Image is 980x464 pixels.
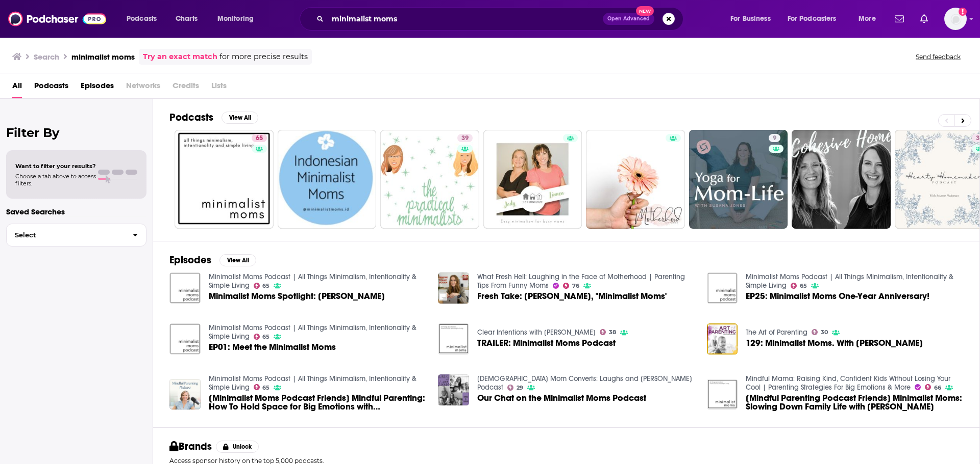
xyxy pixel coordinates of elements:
[944,8,967,30] img: User Profile
[746,394,963,411] span: [Mindful Parenting Podcast Friends] Minimalist Moms: Slowing Down Family Life with [PERSON_NAME]
[438,272,469,304] img: Fresh Take: Diane Boden, "Minimalist Moms"
[6,207,146,216] p: Saved Searches
[438,374,469,405] img: Our Chat on the Minimalist Moms Podcast
[126,77,160,98] span: Networks
[175,130,274,229] a: 65
[769,134,780,142] a: 9
[746,339,923,347] a: 129: Minimalist Moms. With Diane Boden
[944,8,967,30] button: Show profile menu
[169,379,201,410] a: [Minimalist Moms Podcast Friends] Mindful Parenting: How To Hold Space for Big Emotions with Hunt...
[262,284,269,288] span: 65
[730,12,771,26] span: For Business
[707,323,738,354] img: 129: Minimalist Moms. With Diane Boden
[209,272,416,290] a: Minimalist Moms Podcast | All Things Minimalism, Intentionality & Simple Living
[254,384,270,390] a: 65
[34,77,68,98] a: Podcasts
[607,16,650,21] span: Open Advanced
[127,12,157,26] span: Podcasts
[746,328,807,337] a: The Art of Parenting
[746,272,953,290] a: Minimalist Moms Podcast | All Things Minimalism, Intentionality & Simple Living
[216,441,259,453] button: Unlock
[791,283,807,289] a: 65
[913,52,964,61] button: Send feedback
[773,133,776,144] span: 9
[256,133,263,144] span: 65
[477,394,646,402] a: Our Chat on the Minimalist Moms Podcast
[210,11,267,27] button: open menu
[222,112,258,124] button: View All
[477,292,668,301] span: Fresh Take: [PERSON_NAME], "Minimalist Moms"
[262,335,269,339] span: 65
[209,343,336,351] a: EP01: Meet the Minimalist Moms
[477,328,596,337] a: Clear Intentions with Diane Boden
[603,13,654,25] button: Open AdvancedNew
[8,9,106,29] img: Podchaser - Follow, Share and Rate Podcasts
[119,11,170,27] button: open menu
[34,52,59,62] h3: Search
[209,292,385,301] a: Minimalist Moms Spotlight: Lindsay Downes
[219,254,256,266] button: View All
[477,339,616,347] a: TRAILER: Minimalist Moms Podcast
[851,11,889,27] button: open menu
[944,8,967,30] span: Logged in as MackenzieCollier
[609,330,616,335] span: 38
[438,323,469,354] img: TRAILER: Minimalist Moms Podcast
[563,283,579,289] a: 76
[81,77,114,98] a: Episodes
[707,379,738,410] img: [Mindful Parenting Podcast Friends] Minimalist Moms: Slowing Down Family Life with Jillian Hankins
[925,384,941,390] a: 66
[746,394,963,411] a: [Mindful Parenting Podcast Friends] Minimalist Moms: Slowing Down Family Life with Jillian Hankins
[859,12,876,26] span: More
[477,374,692,392] a: Catholic Mom Converts: Laughs and Littles Podcast
[169,272,201,304] img: Minimalist Moms Spotlight: Lindsay Downes
[169,323,201,354] img: EP01: Meet the Minimalist Moms
[812,329,828,335] a: 30
[689,130,788,229] a: 9
[746,292,929,301] a: EP25: Minimalist Moms One-Year Anniversary!
[254,334,270,340] a: 65
[380,130,479,229] a: 39
[169,254,256,266] a: EpisodesView All
[457,134,473,142] a: 39
[781,11,851,27] button: open menu
[254,283,270,289] a: 65
[209,394,426,411] span: [Minimalist Moms Podcast Friends] Mindful Parenting: How To Hold Space for Big Emotions with [PER...
[219,51,308,63] span: for more precise results
[173,77,199,98] span: Credits
[517,386,523,390] span: 29
[211,77,227,98] span: Lists
[12,77,22,98] span: All
[916,10,932,28] a: Show notifications dropdown
[507,385,523,391] a: 29
[572,284,579,288] span: 76
[707,272,738,304] img: EP25: Minimalist Moms One-Year Anniversary!
[143,51,217,63] a: Try an exact match
[169,254,211,266] h2: Episodes
[477,272,685,290] a: What Fresh Hell: Laughing in the Face of Motherhood | Parenting Tips From Funny Moms
[209,292,385,301] span: Minimalist Moms Spotlight: [PERSON_NAME]
[746,374,950,392] a: Mindful Mama: Raising Kind, Confident Kids Without Losing Your Cool | Parenting Strategies For Bi...
[309,7,693,31] div: Search podcasts, credits, & more...
[6,224,146,247] button: Select
[723,11,783,27] button: open menu
[209,374,416,392] a: Minimalist Moms Podcast | All Things Minimalism, Intentionality & Simple Living
[934,386,941,390] span: 66
[600,329,616,335] a: 38
[477,292,668,301] a: Fresh Take: Diane Boden, "Minimalist Moms"
[746,339,923,347] span: 129: Minimalist Moms. With [PERSON_NAME]
[7,232,125,238] span: Select
[252,134,267,142] a: 65
[169,11,204,27] a: Charts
